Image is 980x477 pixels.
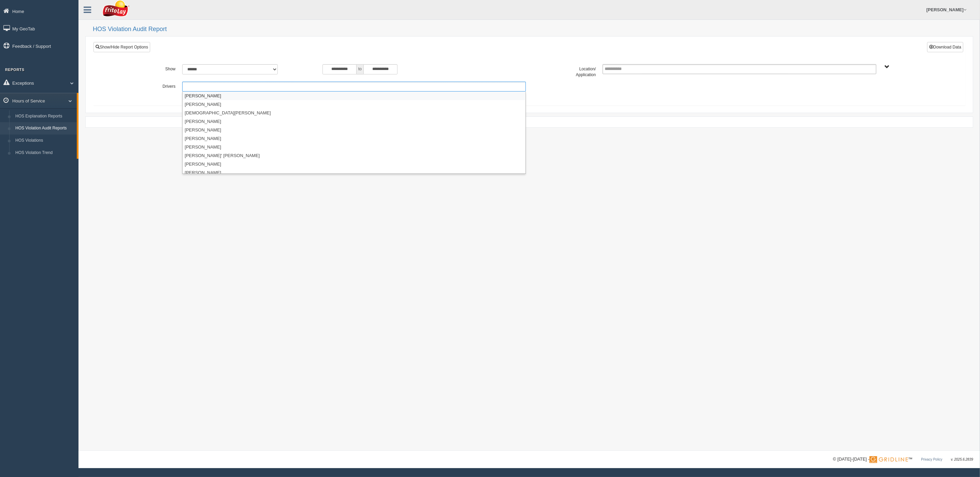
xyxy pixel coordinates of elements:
div: © [DATE]-[DATE] - ™ [833,456,973,463]
li: [PERSON_NAME] [183,160,525,168]
li: [PERSON_NAME] [183,134,525,143]
li: [PERSON_NAME] [183,117,525,126]
li: [PERSON_NAME]' [PERSON_NAME] [183,151,525,160]
label: Show [109,64,179,72]
li: [PERSON_NAME] [183,126,525,134]
h2: HOS Violation Audit Report [93,26,973,33]
a: HOS Violations [12,135,77,147]
a: HOS Violation Audit Reports [12,122,77,135]
a: Privacy Policy [921,458,942,461]
label: Location/ Application [529,64,599,78]
span: to [357,64,363,74]
a: HOS Explanation Reports [12,110,77,123]
li: [PERSON_NAME] [183,168,525,177]
label: Drivers [109,82,179,90]
span: v. 2025.6.2839 [951,458,973,461]
a: HOS Violation Trend [12,147,77,159]
a: Show/Hide Report Options [93,42,150,52]
li: [PERSON_NAME] [183,100,525,109]
button: Download Data [927,42,963,52]
li: [PERSON_NAME] [183,143,525,151]
li: [PERSON_NAME] [183,92,525,100]
li: [DEMOGRAPHIC_DATA][PERSON_NAME] [183,109,525,117]
img: Gridline [869,456,908,463]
